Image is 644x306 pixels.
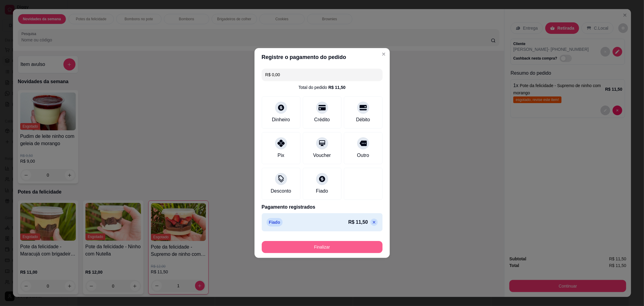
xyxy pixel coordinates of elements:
p: R$ 11,50 [348,219,368,226]
div: Outro [357,152,369,159]
div: Dinheiro [272,116,290,123]
div: Débito [356,116,370,123]
div: Fiado [316,187,328,195]
button: Close [379,49,389,59]
div: Desconto [271,187,291,195]
div: Total do pedido [299,84,346,90]
input: Ex.: hambúrguer de cordeiro [265,69,379,81]
header: Registre o pagamento do pedido [255,48,390,66]
div: Crédito [314,116,330,123]
div: Pix [277,152,284,159]
p: Pagamento registrados [262,203,383,211]
p: Fiado [267,218,283,226]
div: Voucher [313,152,331,159]
div: R$ 11,50 [328,84,346,90]
button: Finalizar [262,241,383,253]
